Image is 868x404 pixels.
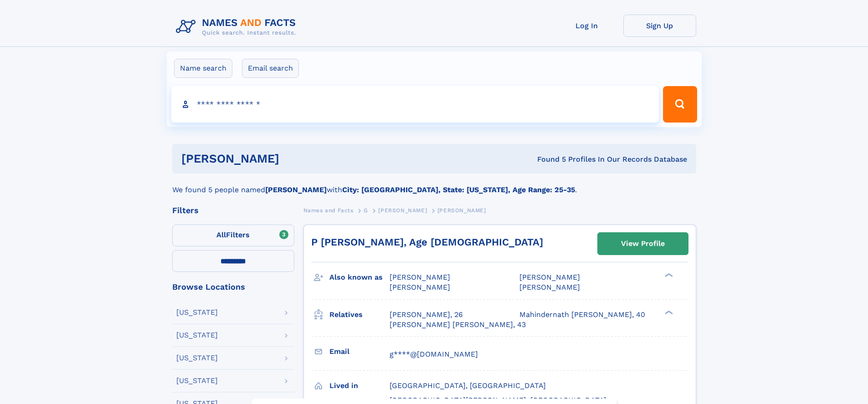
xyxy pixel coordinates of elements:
[265,185,327,194] b: [PERSON_NAME]
[172,225,294,246] label: Filters
[176,377,218,384] div: [US_STATE]
[598,233,688,255] a: View Profile
[437,207,486,214] span: [PERSON_NAME]
[550,15,623,37] a: Log In
[519,273,580,281] span: [PERSON_NAME]
[172,174,696,195] div: We found 5 people named with .
[390,381,546,390] span: [GEOGRAPHIC_DATA], [GEOGRAPHIC_DATA]
[378,207,427,214] span: [PERSON_NAME]
[663,272,673,278] div: ❯
[390,283,450,291] span: [PERSON_NAME]
[364,205,368,216] a: G
[311,236,543,248] a: P [PERSON_NAME], Age [DEMOGRAPHIC_DATA]
[329,378,390,394] h3: Lived in
[390,320,526,330] a: [PERSON_NAME] [PERSON_NAME], 43
[176,332,218,339] div: [US_STATE]
[176,354,218,362] div: [US_STATE]
[329,307,390,322] h3: Relatives
[519,310,645,320] a: Mahindernath [PERSON_NAME], 40
[390,273,450,281] span: [PERSON_NAME]
[390,310,463,320] a: [PERSON_NAME], 26
[172,15,303,39] img: Logo Names and Facts
[171,86,659,123] input: search input
[408,154,687,164] div: Found 5 Profiles In Our Records Database
[663,86,697,123] button: Search Button
[519,283,580,291] span: [PERSON_NAME]
[174,59,232,78] label: Name search
[303,205,354,216] a: Names and Facts
[342,185,575,194] b: City: [GEOGRAPHIC_DATA], State: [US_STATE], Age Range: 25-35
[621,233,665,254] div: View Profile
[364,207,368,214] span: G
[623,15,696,37] a: Sign Up
[172,283,294,291] div: Browse Locations
[663,309,673,315] div: ❯
[242,59,299,78] label: Email search
[172,206,294,215] div: Filters
[181,153,408,164] h1: [PERSON_NAME]
[216,230,226,239] span: All
[378,205,427,216] a: [PERSON_NAME]
[176,309,218,316] div: [US_STATE]
[329,270,390,285] h3: Also known as
[329,344,390,359] h3: Email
